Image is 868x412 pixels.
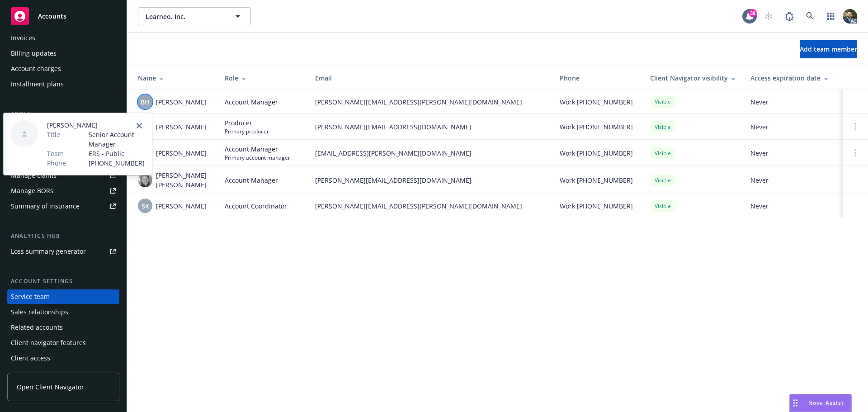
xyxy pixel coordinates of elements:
div: Manage claims [11,168,57,183]
div: Drag to move [790,394,801,412]
a: Report a Bug [780,7,798,25]
span: [PERSON_NAME] [47,120,145,130]
div: Client Navigator visibility [650,73,736,83]
a: Manage BORs [7,184,119,198]
a: Service team [7,289,119,304]
div: Service team [11,289,50,304]
div: Tools [7,109,119,118]
span: [PERSON_NAME][EMAIL_ADDRESS][PERSON_NAME][DOMAIN_NAME] [315,201,545,211]
a: Summary of insurance [7,199,119,213]
div: Summary of insurance [11,199,80,213]
div: Visible [650,147,675,159]
div: Visible [650,96,675,107]
span: Open Client Navigator [17,382,84,392]
a: Manage claims [7,168,119,183]
div: Invoices [11,31,35,45]
span: Never [750,201,835,211]
a: Installment plans [7,77,119,91]
span: Account Manager [225,144,290,154]
a: Client access [7,351,119,365]
div: Manage BORs [11,184,53,198]
div: Client navigator features [11,336,86,350]
span: Primary account manager [225,154,290,161]
div: Client access [11,351,50,365]
div: Related accounts [11,320,63,335]
div: Sales relationships [11,305,68,319]
div: Installment plans [11,77,64,91]
div: Visible [650,175,675,186]
a: Invoices [7,31,119,45]
span: [PERSON_NAME] [156,201,207,211]
span: [PERSON_NAME] [156,97,207,107]
span: Work [PHONE_NUMBER] [560,201,633,211]
div: Visible [650,200,675,212]
span: Never [750,148,835,158]
span: Work [PHONE_NUMBER] [560,148,633,158]
span: Work [PHONE_NUMBER] [560,97,633,107]
span: Primary producer [225,128,269,135]
a: Search [801,7,819,25]
a: Start snowing [759,7,778,25]
span: Learneo, Inc. [146,12,224,21]
span: Phone [47,158,66,168]
a: close [134,120,145,131]
a: Related accounts [7,320,119,335]
span: [PHONE_NUMBER] [89,158,145,168]
span: Senior Account Manager [89,130,145,149]
span: Work [PHONE_NUMBER] [560,122,633,132]
span: Producer [225,118,269,128]
div: Billing updates [11,46,57,61]
span: Accounts [38,13,66,20]
div: Name [138,73,210,83]
a: Billing updates [7,46,119,61]
span: Account Manager [225,175,278,185]
div: Account charges [11,62,61,76]
span: [PERSON_NAME][EMAIL_ADDRESS][PERSON_NAME][DOMAIN_NAME] [315,97,545,107]
a: Loss summary generator [7,244,119,259]
span: Team [47,149,64,158]
a: Account charges [7,62,119,76]
span: [PERSON_NAME][EMAIL_ADDRESS][DOMAIN_NAME] [315,175,545,185]
div: Phone [560,73,636,83]
span: [PERSON_NAME] [156,148,207,158]
span: BH [141,97,150,107]
div: Access expiration date [750,73,835,83]
span: Nova Assist [808,399,844,407]
span: Work [PHONE_NUMBER] [560,175,633,185]
div: Email [315,73,545,83]
div: Account settings [7,277,119,286]
button: Learneo, Inc. [138,7,251,25]
a: Client navigator features [7,336,119,350]
span: Title [47,130,60,139]
span: [PERSON_NAME] [156,122,207,132]
div: Analytics hub [7,232,119,241]
span: Account Manager [225,97,278,107]
span: [PERSON_NAME][EMAIL_ADDRESS][DOMAIN_NAME] [315,122,545,132]
span: Never [750,175,835,185]
img: photo [843,9,857,24]
span: SK [142,201,149,211]
span: ERS - Public [89,149,145,158]
span: [EMAIL_ADDRESS][PERSON_NAME][DOMAIN_NAME] [315,148,545,158]
div: Visible [650,121,675,133]
img: photo [138,173,152,187]
span: Never [750,122,835,132]
span: [PERSON_NAME] [PERSON_NAME] [156,170,210,189]
a: Sales relationships [7,305,119,319]
button: Nova Assist [789,394,852,412]
div: 39 [749,9,757,17]
div: Role [225,73,301,83]
span: Add team member [800,45,857,53]
span: Account Coordinator [225,201,287,211]
span: Never [750,97,835,107]
a: Switch app [822,7,840,25]
a: Accounts [7,4,119,29]
button: Add team member [800,40,857,58]
div: Loss summary generator [11,244,86,259]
